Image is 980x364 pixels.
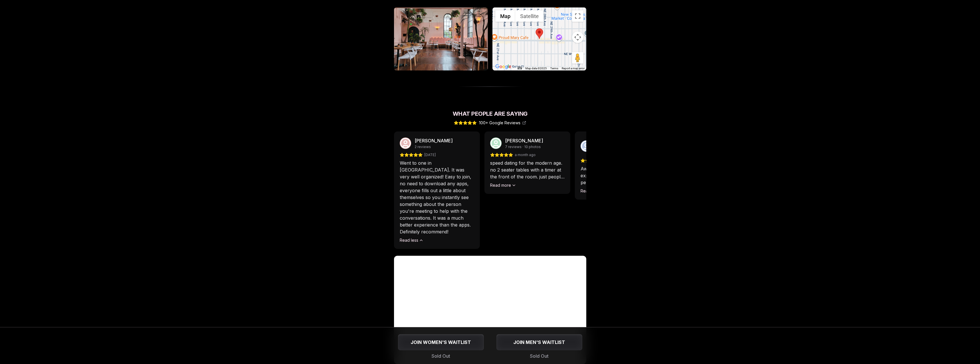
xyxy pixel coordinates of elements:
[494,63,513,70] img: Google
[494,63,513,70] a: Open this area in Google Maps (opens a new window)
[505,137,543,144] p: [PERSON_NAME]
[400,160,474,235] p: Went to one in [GEOGRAPHIC_DATA]. It was very well organized! Easy to join, no need to download a...
[409,339,472,346] span: JOIN WOMEN'S WAITLIST
[515,153,536,157] span: a month ago
[398,334,484,350] button: JOIN WOMEN'S WAITLIST - Sold Out
[400,237,423,243] button: Read less
[572,10,583,22] button: Toggle fullscreen view
[581,188,607,194] button: Read more
[431,353,450,359] span: Sold Out
[490,182,516,188] button: Read more
[394,7,488,70] img: Bar Cala
[424,153,436,157] span: [DATE]
[490,160,565,180] p: speed dating for the modern age. no 2 seater tables with a timer at the front of the room. just p...
[496,334,582,350] button: JOIN MEN'S WAITLIST - Sold Out
[512,339,566,346] span: JOIN MEN'S WAITLIST
[394,256,586,364] iframe: Luvvly Speed Dating Experience
[505,145,541,149] span: 7 reviews · 10 photos
[515,10,544,22] button: Show satellite imagery
[562,67,585,70] a: Report a map error
[454,120,526,126] a: 100+ Google Reviews
[415,145,431,149] span: 2 reviews
[479,120,526,126] span: 100+ Google Reviews
[550,67,558,70] a: Terms (opens in new tab)
[530,353,549,359] span: Sold Out
[415,137,453,144] p: [PERSON_NAME]
[518,67,522,69] button: Keyboard shortcuts
[581,165,655,186] p: Awesome speed dating experience! You get 10 minutes per speed date, some questions and a fun fact...
[525,67,547,70] span: Map data ©2025
[572,52,583,64] button: Drag Pegman onto the map to open Street View
[394,110,586,118] h2: What People Are Saying
[572,32,583,43] button: Map camera controls
[495,10,515,22] button: Show street map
